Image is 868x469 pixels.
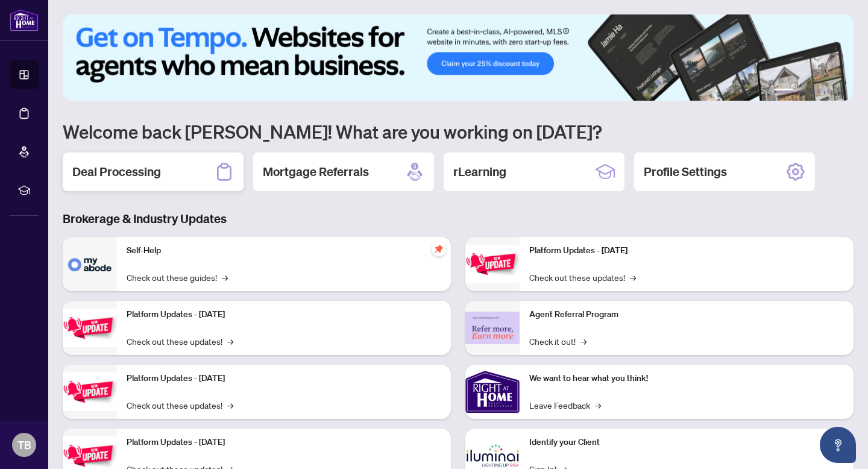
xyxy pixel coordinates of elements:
[263,163,369,180] h2: Mortgage Referrals
[63,14,854,101] img: Slide 0
[817,89,822,93] button: 4
[798,89,803,93] button: 2
[529,308,844,321] p: Agent Referral Program
[644,163,727,180] h2: Profile Settings
[10,9,39,31] img: logo
[127,398,233,412] a: Check out these updates!→
[63,120,854,143] h1: Welcome back [PERSON_NAME]! What are you working on [DATE]?
[529,244,844,257] p: Platform Updates - [DATE]
[432,242,446,256] span: pushpin
[808,89,813,93] button: 3
[529,398,601,412] a: Leave Feedback→
[529,372,844,385] p: We want to hear what you think!
[837,89,841,93] button: 6
[227,398,233,412] span: →
[72,163,161,180] h2: Deal Processing
[465,312,520,345] img: Agent Referral Program
[595,398,601,412] span: →
[580,335,587,348] span: →
[17,436,31,453] span: TB
[63,210,854,227] h3: Brokerage & Industry Updates
[127,308,441,321] p: Platform Updates - [DATE]
[529,436,844,449] p: Identify your Client
[127,335,233,348] a: Check out these updates!→
[529,335,587,348] a: Check it out!→
[529,271,636,284] a: Check out these updates!→
[227,335,233,348] span: →
[222,271,228,284] span: →
[63,237,117,291] img: Self-Help
[127,244,441,257] p: Self-Help
[630,271,636,284] span: →
[453,163,506,180] h2: rLearning
[820,427,856,463] button: Open asap
[63,373,117,411] img: Platform Updates - July 21, 2025
[465,365,520,419] img: We want to hear what you think!
[127,372,441,385] p: Platform Updates - [DATE]
[127,271,228,284] a: Check out these guides!→
[63,309,117,347] img: Platform Updates - September 16, 2025
[465,245,520,283] img: Platform Updates - June 23, 2025
[774,89,793,93] button: 1
[127,436,441,449] p: Platform Updates - [DATE]
[827,89,832,93] button: 5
